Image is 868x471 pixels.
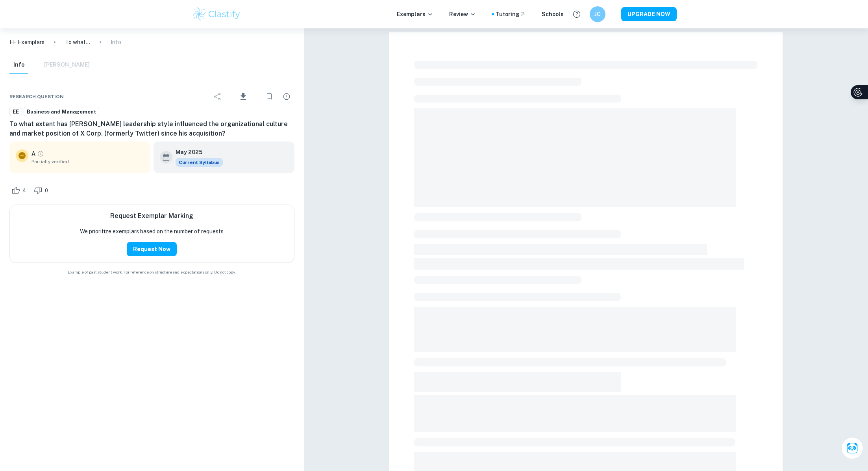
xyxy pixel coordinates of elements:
div: Report issue [279,89,294,104]
h6: Request Exemplar Marking [110,211,193,221]
div: Download [227,86,260,107]
div: Dislike [32,184,52,197]
span: Partially verified [31,158,144,165]
a: Grade partially verified [37,150,44,157]
button: Info [9,56,28,74]
img: Clastify logo [192,6,242,22]
a: EE Exemplars [9,38,44,47]
p: To what extent has [PERSON_NAME] leadership style influenced the organizational culture and marke... [65,38,90,47]
a: Schools [542,10,564,19]
h6: To what extent has [PERSON_NAME] leadership style influenced the organizational culture and marke... [9,119,294,138]
h6: JC [593,10,602,19]
a: EE [9,107,22,117]
div: Like [9,184,30,197]
p: Review [449,10,476,19]
div: Share [210,89,226,104]
div: Bookmark [261,89,277,104]
button: UPGRADE NOW [621,7,677,21]
a: Tutoring [496,10,526,19]
button: JC [590,6,605,22]
span: Business and Management [24,108,99,116]
a: Business and Management [24,107,99,117]
p: A [31,149,35,158]
span: Research question [9,93,64,100]
p: Info [111,38,121,47]
div: This exemplar is based on the current syllabus. Feel free to refer to it for inspiration/ideas wh... [176,158,223,167]
span: Current Syllabus [176,158,223,167]
button: Ask Clai [841,437,863,459]
span: Example of past student work. For reference on structure and expectations only. Do not copy. [9,269,294,275]
span: 4 [18,187,30,195]
p: We prioritize exemplars based on the number of requests [80,227,224,236]
p: Exemplars [397,10,433,19]
button: Request Now [127,242,177,256]
button: Help and Feedback [570,7,583,21]
span: EE [10,108,22,116]
h6: May 2025 [176,148,217,156]
span: 0 [41,187,52,195]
